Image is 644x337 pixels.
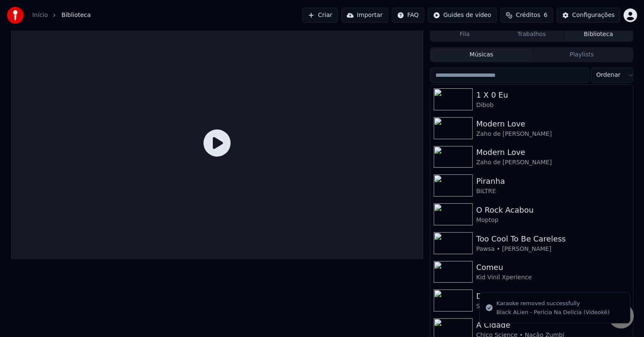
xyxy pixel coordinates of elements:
[7,7,24,24] img: youka
[476,130,629,138] div: Zaho de [PERSON_NAME]
[476,89,629,101] div: 1 X 0 Eu
[476,245,629,253] div: Pawsa • [PERSON_NAME]
[476,261,629,273] div: Comeu
[476,319,629,331] div: A Cidade
[476,118,629,130] div: Modern Love
[61,11,91,20] span: Biblioteca
[341,8,388,23] button: Importar
[496,309,610,316] div: Black ALien - Perícia Na Delícia (Videokê)
[302,8,338,23] button: Criar
[476,158,629,167] div: Zaho de [PERSON_NAME]
[392,8,424,23] button: FAQ
[428,8,497,23] button: Guides de vídeo
[476,302,629,311] div: Soda Stereo
[431,49,532,61] button: Músicas
[32,11,48,20] a: Início
[476,290,629,302] div: De Música Ligera
[597,71,621,79] span: Ordenar
[557,8,620,23] button: Configurações
[476,233,629,245] div: Too Cool To Be Careless
[498,28,565,41] button: Trabalhos
[476,216,629,225] div: Moptop
[500,8,553,23] button: Créditos6
[476,273,629,282] div: Kid Vinil Xperience
[431,28,498,41] button: Fila
[565,28,632,41] button: Biblioteca
[544,11,548,20] span: 6
[476,175,629,187] div: Piranha
[516,11,541,20] span: Créditos
[32,11,91,20] nav: breadcrumb
[496,299,610,308] div: Karaoke removed successfully
[572,11,615,20] div: Configurações
[476,146,629,158] div: Modern Love
[476,204,629,216] div: O Rock Acabou
[532,49,632,61] button: Playlists
[476,101,629,110] div: Dibob
[476,187,629,196] div: BILTRE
